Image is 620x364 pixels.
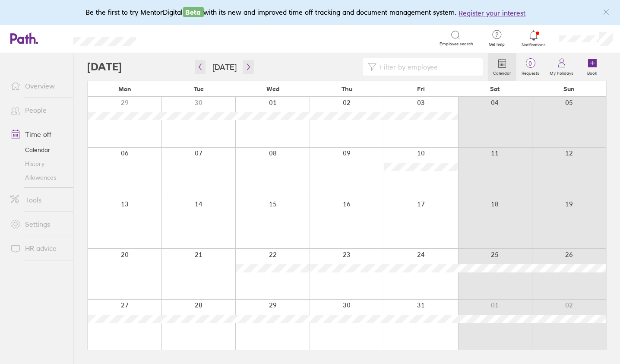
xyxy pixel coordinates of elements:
[86,7,535,18] div: Be the first to try MentorDigital with its new and improved time off tracking and document manage...
[417,85,425,92] span: Fri
[582,68,603,76] label: Book
[118,85,131,92] span: Mon
[483,42,511,47] span: Get help
[266,85,279,92] span: Wed
[488,68,516,76] label: Calendar
[459,8,526,18] button: Register your interest
[3,191,73,209] a: Tools
[3,101,73,119] a: People
[159,34,181,42] div: Search
[3,157,73,171] a: History
[490,85,500,92] span: Sat
[544,68,579,76] label: My holidays
[3,171,73,184] a: Allowances
[3,215,73,233] a: Settings
[440,41,474,47] span: Employee search
[520,29,548,47] a: Notifications
[516,60,544,67] span: 0
[3,77,73,95] a: Overview
[516,53,544,81] a: 0Requests
[3,126,73,143] a: Time off
[206,60,244,74] button: [DATE]
[563,85,575,92] span: Sun
[488,53,516,81] a: Calendar
[3,240,73,257] a: HR advice
[516,68,544,76] label: Requests
[376,59,478,75] input: Filter by employee
[544,53,579,81] a: My holidays
[183,7,204,17] span: Beta
[3,143,73,157] a: Calendar
[579,53,606,81] a: Book
[342,85,352,92] span: Thu
[194,85,204,92] span: Tue
[520,42,548,47] span: Notifications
